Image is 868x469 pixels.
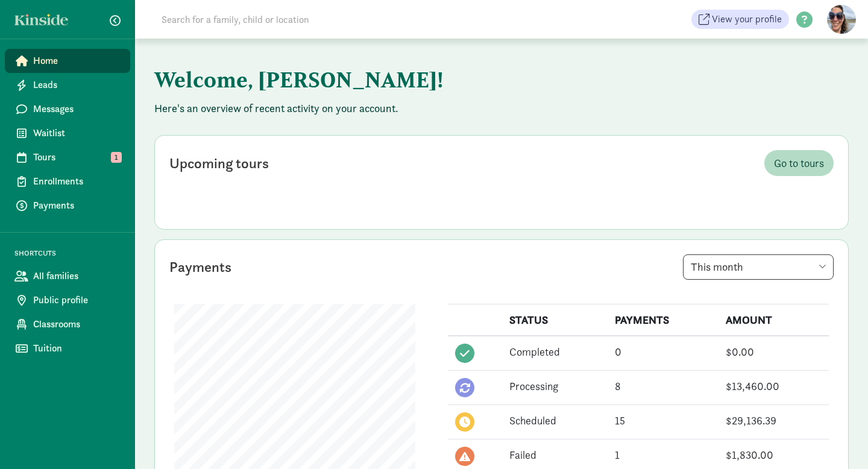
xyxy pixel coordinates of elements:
th: STATUS [502,304,608,336]
span: Classrooms [33,317,121,332]
span: Waitlist [33,126,121,140]
th: PAYMENTS [608,304,719,336]
div: $13,460.00 [726,378,822,394]
span: Tuition [33,341,121,356]
div: Processing [509,378,600,394]
div: Upcoming tours [169,153,269,174]
span: Messages [33,102,121,116]
a: Tours 1 [5,145,130,169]
h1: Welcome, [PERSON_NAME]! [154,58,751,101]
span: View your profile [712,12,782,27]
span: All families [33,269,121,283]
span: Go to tours [774,155,824,171]
div: $1,830.00 [726,447,822,463]
div: Failed [509,447,600,463]
span: Enrollments [33,174,121,189]
th: AMOUNT [719,304,829,336]
a: Go to tours [764,150,834,176]
a: All families [5,264,130,288]
a: Leads [5,73,130,97]
span: Payments [33,198,121,213]
a: Messages [5,97,130,121]
a: Enrollments [5,169,130,194]
a: Classrooms [5,312,130,336]
a: View your profile [691,10,789,29]
div: $29,136.39 [726,412,822,429]
a: Home [5,49,130,73]
div: 8 [615,378,711,394]
div: $0.00 [726,344,822,360]
div: Scheduled [509,412,600,429]
span: 1 [111,152,122,163]
span: Leads [33,78,121,92]
p: Here's an overview of recent activity on your account. [154,101,849,116]
input: Search for a family, child or location [154,7,492,31]
div: 0 [615,344,711,360]
div: 15 [615,412,711,429]
a: Waitlist [5,121,130,145]
a: Payments [5,194,130,218]
iframe: Chat Widget [808,411,868,469]
a: Tuition [5,336,130,360]
div: Completed [509,344,600,360]
div: 1 [615,447,711,463]
a: Public profile [5,288,130,312]
span: Tours [33,150,121,165]
div: Payments [169,256,231,278]
span: Home [33,54,121,68]
span: Public profile [33,293,121,307]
